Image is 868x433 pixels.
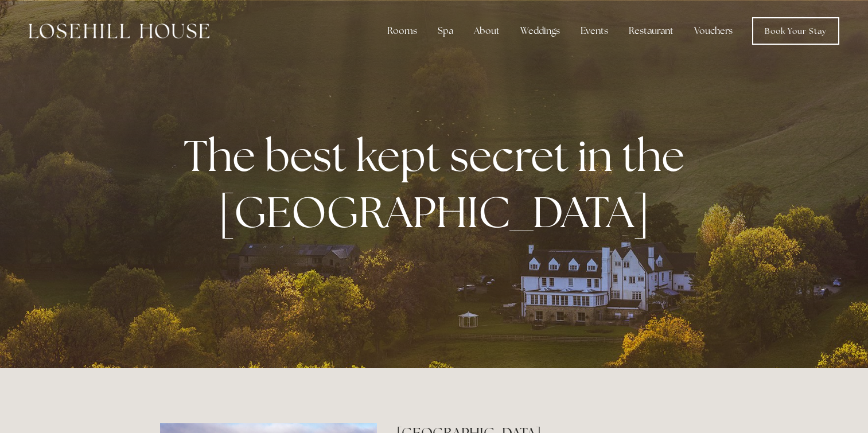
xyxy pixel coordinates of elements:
a: Book Your Stay [752,17,839,45]
div: Events [571,19,617,42]
img: Losehill House [29,24,209,38]
div: Spa [429,19,462,42]
div: Rooms [378,19,426,42]
a: Vouchers [685,19,742,42]
div: Weddings [511,19,569,42]
div: About [465,19,509,42]
div: Restaurant [620,19,683,42]
strong: The best kept secret in the [GEOGRAPHIC_DATA] [184,127,694,240]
